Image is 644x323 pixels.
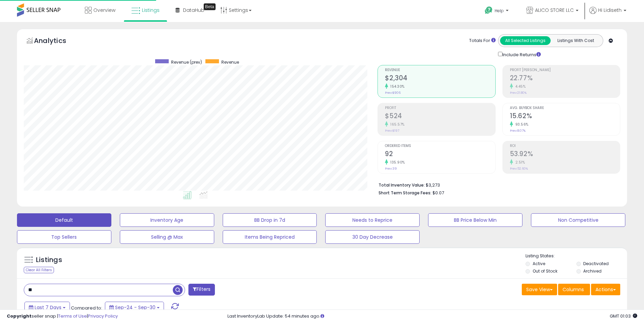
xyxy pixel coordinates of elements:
button: Top Sellers [17,230,111,244]
li: $3,273 [379,180,615,189]
div: Tooltip anchor [204,3,216,10]
span: Hi Lidiseth [598,7,622,14]
button: Filters [188,284,215,296]
span: Overview [93,7,115,14]
button: Columns [558,284,590,295]
b: Short Term Storage Fees: [379,190,431,196]
small: 93.56% [513,122,529,127]
small: Prev: 39 [385,167,397,171]
button: Actions [591,284,620,295]
small: Prev: $906 [385,91,401,95]
h2: $2,304 [385,74,495,83]
h5: Analytics [34,36,79,47]
div: seller snap | | [7,313,118,320]
p: Listing States: [526,253,627,259]
button: Last 7 Days [24,302,70,313]
div: Totals For [469,38,496,44]
label: Out of Stock [533,268,557,274]
button: Listings With Cost [550,36,601,45]
button: 30 Day Decrease [325,230,420,244]
button: Selling @ Max [120,230,214,244]
button: BB Drop in 7d [223,213,317,227]
a: Terms of Use [58,313,87,319]
span: Profit [385,106,495,110]
a: Hi Lidiseth [589,7,626,22]
small: Prev: 21.80% [510,91,527,95]
button: Items Being Repriced [223,230,317,244]
button: Default [17,213,111,227]
span: Revenue [221,59,239,65]
a: Privacy Policy [88,313,118,319]
div: Include Returns [493,50,549,58]
span: Columns [563,286,584,293]
small: Prev: $197 [385,129,399,133]
h2: 22.77% [510,74,620,83]
span: DataHub [183,7,204,14]
button: All Selected Listings [500,36,551,45]
span: Revenue [385,68,495,72]
label: Active [533,261,545,266]
div: Last InventoryLab Update: 54 minutes ago. [227,313,637,320]
button: Inventory Age [120,213,214,227]
span: Profit [PERSON_NAME] [510,68,620,72]
small: 4.45% [513,84,526,89]
i: Get Help [484,6,493,15]
small: Prev: 8.07% [510,129,526,133]
a: Help [479,1,515,22]
small: 135.90% [388,160,405,165]
b: Total Inventory Value: [379,182,425,188]
label: Archived [583,268,602,274]
button: BB Price Below Min [428,213,522,227]
h2: $524 [385,112,495,121]
h5: Listings [36,255,62,265]
span: Avg. Buybox Share [510,106,620,110]
h2: 92 [385,150,495,159]
span: $0.07 [433,190,444,196]
span: ALICO STORE LLC [535,7,574,14]
span: Listings [142,7,160,14]
span: Revenue (prev) [171,59,202,65]
small: Prev: 52.60% [510,167,528,171]
button: Sep-24 - Sep-30 [105,302,164,313]
span: Help [495,8,504,14]
strong: Copyright [7,313,32,319]
label: Deactivated [583,261,609,266]
span: ROI [510,144,620,148]
button: Needs to Reprice [325,213,420,227]
button: Non Competitive [531,213,625,227]
div: Clear All Filters [24,267,54,273]
span: Ordered Items [385,144,495,148]
h2: 15.62% [510,112,620,121]
small: 154.30% [388,84,405,89]
button: Save View [522,284,557,295]
small: 2.51% [513,160,525,165]
small: 165.57% [388,122,405,127]
span: 2025-10-9 01:03 GMT [610,313,637,319]
h2: 53.92% [510,150,620,159]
